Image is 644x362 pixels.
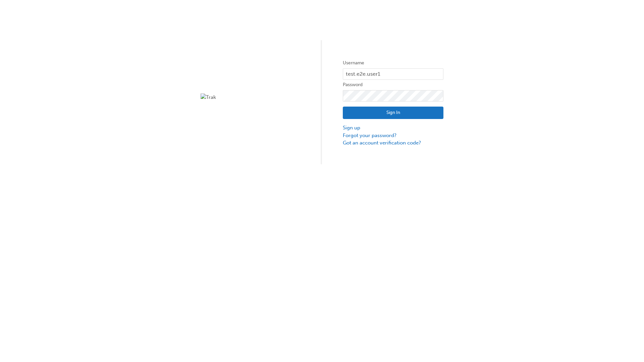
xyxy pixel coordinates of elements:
[201,94,301,101] img: Trak
[343,68,443,80] input: Username
[343,132,443,139] a: Forgot your password?
[343,107,443,119] button: Sign In
[343,81,443,89] label: Password
[343,139,443,147] a: Got an account verification code?
[343,59,443,67] label: Username
[343,124,443,132] a: Sign up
